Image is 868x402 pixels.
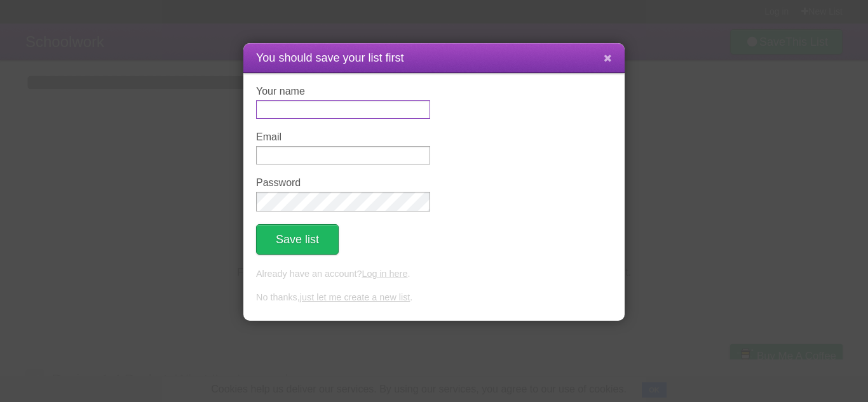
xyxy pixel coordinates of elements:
[300,292,410,302] a: just let me create a new list
[256,86,430,97] label: Your name
[256,267,612,281] p: Already have an account? .
[256,291,612,305] p: No thanks, .
[256,224,339,255] button: Save list
[256,177,430,189] label: Password
[362,269,407,279] a: Log in here
[256,131,430,143] label: Email
[256,50,612,67] h1: You should save your list first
